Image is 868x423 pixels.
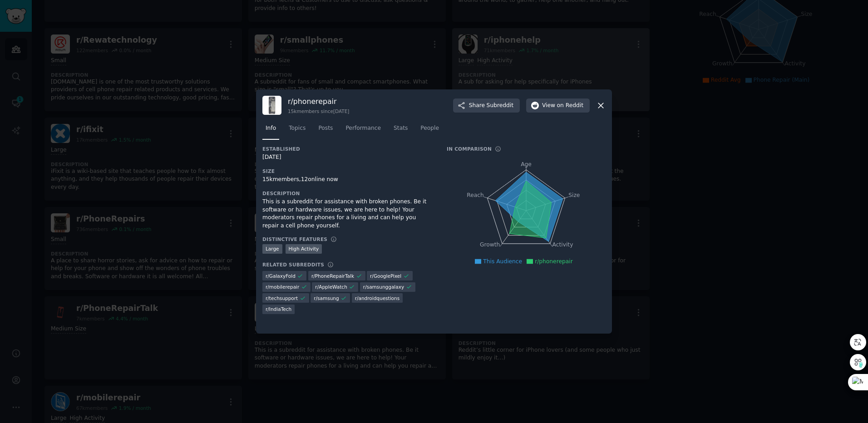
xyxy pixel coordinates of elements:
[262,146,434,152] h3: Established
[467,192,484,198] tspan: Reach
[370,273,401,279] span: r/ GooglePixel
[318,124,333,133] span: Posts
[480,242,500,248] tspan: Growth
[288,108,349,114] div: 15k members since [DATE]
[315,121,336,140] a: Posts
[487,102,513,110] span: Subreddit
[535,258,573,265] span: r/phonerepair
[552,242,573,248] tspan: Activity
[286,244,322,254] div: High Activity
[526,98,590,113] button: Viewon Reddit
[262,153,434,162] div: [DATE]
[262,121,279,140] a: Info
[342,121,384,140] a: Performance
[363,284,404,290] span: r/ samsunggalaxy
[262,236,327,242] h3: Distinctive Features
[262,198,434,230] div: This is a subreddit for assistance with broken phones. Be it software or hardware issues, we are ...
[542,102,583,110] span: View
[288,97,349,106] h3: r/ phonerepair
[315,284,347,290] span: r/ AppleWatch
[483,258,522,265] span: This Audience
[262,176,434,184] div: 15k members, 12 online now
[262,244,282,254] div: Large
[355,295,400,301] span: r/ androidquestions
[266,306,291,312] span: r/ IndiaTech
[469,102,513,110] span: Share
[314,295,339,301] span: r/ samsung
[286,121,309,140] a: Topics
[311,273,354,279] span: r/ PhoneRepairTalk
[557,102,583,110] span: on Reddit
[266,284,299,290] span: r/ mobilerepair
[420,124,439,133] span: People
[262,261,324,268] h3: Related Subreddits
[266,273,296,279] span: r/ GalaxyFold
[453,98,520,113] button: ShareSubreddit
[394,124,408,133] span: Stats
[417,121,442,140] a: People
[266,295,298,301] span: r/ techsupport
[447,146,492,152] h3: In Comparison
[262,168,434,174] h3: Size
[262,96,281,115] img: phonerepair
[521,161,532,167] tspan: Age
[266,124,276,133] span: Info
[568,192,580,198] tspan: Size
[262,190,434,197] h3: Description
[390,121,411,140] a: Stats
[345,124,381,133] span: Performance
[289,124,306,133] span: Topics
